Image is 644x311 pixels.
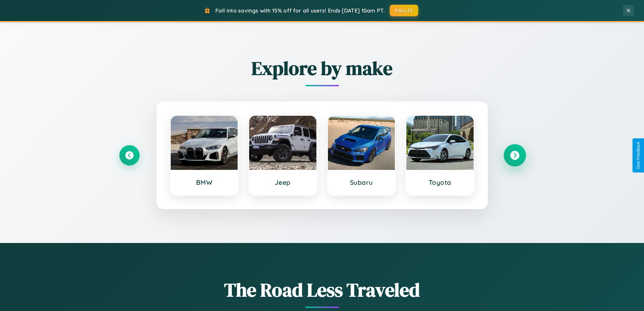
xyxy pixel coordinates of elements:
[636,142,641,169] div: Give Feedback
[119,55,525,81] h2: Explore by make
[335,178,388,186] h3: Subaru
[256,178,310,186] h3: Jeep
[177,178,231,186] h3: BMW
[413,178,467,186] h3: Toyota
[215,7,385,14] span: Fall into savings with 15% off for all users! Ends [DATE] 10am PT.
[119,277,525,303] h1: The Road Less Traveled
[390,5,418,16] button: FALL15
